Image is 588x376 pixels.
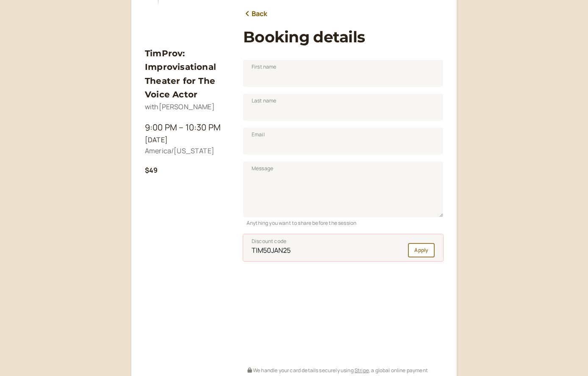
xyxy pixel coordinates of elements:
[145,166,158,175] b: $49
[243,127,443,155] input: Email
[252,237,286,246] span: Discount code
[241,266,445,365] iframe: Secure payment input frame
[252,130,265,139] span: Email
[243,217,443,227] div: Anything you want to share before the session
[243,94,443,121] input: Last name
[243,234,443,261] input: Discount code
[408,243,435,257] button: Apply
[243,161,443,217] textarea: Message
[145,47,230,102] h3: TimProv: Improvisational Theater for The Voice Actor
[145,121,230,134] div: 9:00 PM – 10:30 PM
[414,246,428,254] span: Apply
[243,8,268,19] a: Back
[355,367,369,374] a: Stripe
[252,164,273,173] span: Message
[243,60,443,87] input: First name
[145,135,230,146] div: [DATE]
[252,63,277,71] span: First name
[145,146,230,157] div: America/[US_STATE]
[252,97,276,105] span: Last name
[145,102,215,111] span: with [PERSON_NAME]
[243,28,443,46] h1: Booking details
